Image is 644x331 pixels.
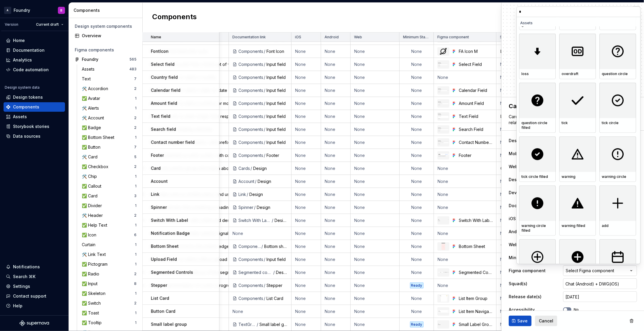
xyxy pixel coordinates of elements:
div: question circle [602,71,634,76]
div: warning circle [602,174,634,179]
div: tick [562,120,594,125]
div: warning [562,174,594,179]
div: warning circle filled [522,223,554,233]
div: Assets [519,17,636,26]
div: loss [522,71,554,76]
div: info filled [602,22,634,27]
div: tick circle [602,120,634,125]
div: info [562,22,594,27]
div: tick circle filled [522,174,554,179]
div: overdraft [562,71,594,76]
div: gain [522,22,554,27]
div: warning filled [562,223,594,228]
div: add [602,223,634,228]
div: question circle filled [522,120,554,130]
